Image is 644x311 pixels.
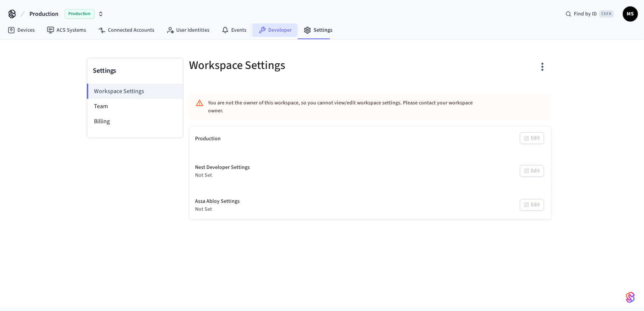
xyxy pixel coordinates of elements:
h5: Workspace Settings [189,58,366,73]
span: Production [29,9,58,18]
a: ACS Systems [41,23,92,37]
div: Nest Developer Settings [195,164,250,172]
div: Production [195,135,221,143]
div: Not Set [195,205,240,213]
div: You are not the owner of this workspace, so you cannot view/edit workspace settings. Please conta... [208,96,488,118]
span: Ctrl K [599,10,614,18]
a: Events [215,23,252,37]
a: Connected Accounts [92,23,160,37]
span: Production [65,9,95,19]
h3: Settings [93,66,177,76]
div: Find by IDCtrl K [559,7,620,21]
li: Workspace Settings [87,84,183,99]
li: Billing [87,114,183,129]
a: User Identities [160,23,215,37]
a: Settings [298,23,338,37]
img: SeamLogoGradient.69752ec5.svg [626,291,635,303]
a: Developer [252,23,298,37]
button: MS [623,6,638,21]
div: Assa Abloy Settings [195,198,240,205]
li: Team [87,99,183,114]
a: Devices [2,23,41,37]
span: Find by ID [574,10,597,18]
div: Not Set [195,172,250,179]
span: MS [624,7,637,21]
